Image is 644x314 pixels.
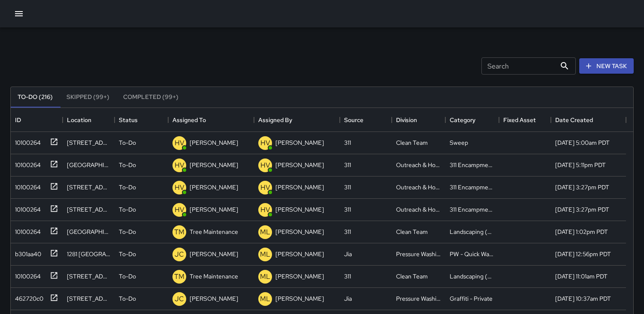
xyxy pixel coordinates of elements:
div: Source [344,108,363,132]
div: 10100264 [12,179,41,191]
div: 10100264 [12,269,41,281]
div: 38 8th Street [67,272,110,281]
p: HV [260,182,270,193]
p: [PERSON_NAME] [275,250,324,258]
p: [PERSON_NAME] [190,250,238,258]
div: 9/19/2025, 11:01am PDT [555,272,608,281]
div: 514 Minna Street [67,183,110,191]
div: 1001 Howard Street [67,294,110,303]
p: TM [174,272,184,282]
p: ML [260,249,270,260]
div: 10100264 [12,202,41,214]
p: To-Do [119,183,136,191]
div: PW - Quick Wash [450,250,495,258]
p: ML [260,227,270,237]
div: Location [67,108,91,132]
div: 10100264 [12,135,41,147]
p: To-Do [119,272,136,281]
div: Assigned By [254,108,340,132]
p: HV [260,138,270,148]
div: Graffiti - Private [450,294,493,303]
p: HV [260,160,270,170]
button: To-Do (216) [11,87,60,108]
p: To-Do [119,138,136,147]
p: [PERSON_NAME] [275,183,324,191]
p: [PERSON_NAME] [275,205,324,214]
div: 311 [344,272,351,281]
p: Tree Maintenance [190,227,238,236]
div: Category [450,108,475,132]
p: [PERSON_NAME] [275,138,324,147]
p: [PERSON_NAME] [275,227,324,236]
div: 311 [344,138,351,147]
div: Outreach & Hospitality [396,205,441,214]
div: Fixed Asset [499,108,551,132]
div: 1171 Mission Street [67,227,110,236]
div: Date Created [551,108,626,132]
div: Landscaping (DG & Weeds) [450,227,495,236]
div: Pressure Washing [396,250,441,258]
div: 311 [344,205,351,214]
button: New Task [579,58,634,74]
p: ML [260,294,270,304]
p: [PERSON_NAME] [190,138,238,147]
p: HV [175,160,184,170]
div: Assigned To [172,108,206,132]
div: Fixed Asset [503,108,536,132]
div: Clean Team [396,272,428,281]
div: 9/19/2025, 3:27pm PDT [555,183,609,191]
div: 9/19/2025, 1:02pm PDT [555,227,608,236]
p: [PERSON_NAME] [275,294,324,303]
p: [PERSON_NAME] [190,205,238,214]
p: HV [175,205,184,215]
div: 462720c0 [12,291,43,303]
div: 9/19/2025, 5:11pm PDT [555,161,606,169]
div: Outreach & Hospitality [396,161,441,169]
div: 311 [344,183,351,191]
div: 10100264 [12,224,41,236]
p: To-Do [119,227,136,236]
div: Status [115,108,168,132]
p: To-Do [119,205,136,214]
p: [PERSON_NAME] [190,294,238,303]
div: 9/20/2025, 5:00am PDT [555,138,610,147]
p: TM [174,227,184,237]
p: JC [175,294,184,304]
div: 9/19/2025, 3:27pm PDT [555,205,609,214]
div: 311 [344,161,351,169]
div: 647a Minna Street [67,161,110,169]
div: Pressure Washing [396,294,441,303]
div: Clean Team [396,227,428,236]
p: To-Do [119,294,136,303]
div: ID [11,108,63,132]
div: 311 Encampments [450,161,495,169]
button: Completed (99+) [116,87,185,108]
div: 311 Encampments [450,183,495,191]
div: Status [119,108,138,132]
p: To-Do [119,161,136,169]
div: Assigned By [258,108,292,132]
p: [PERSON_NAME] [275,272,324,281]
div: 9/19/2025, 12:56pm PDT [555,250,611,258]
p: [PERSON_NAME] [275,161,324,169]
div: Outreach & Hospitality [396,183,441,191]
p: JC [175,249,184,260]
div: Jia [344,294,352,303]
div: Clean Team [396,138,428,147]
div: b301aa40 [12,246,41,258]
p: ML [260,272,270,282]
button: Skipped (99+) [60,87,116,108]
p: HV [260,205,270,215]
div: Jia [344,250,352,258]
div: Landscaping (DG & Weeds) [450,272,495,281]
div: 311 [344,227,351,236]
p: Tree Maintenance [190,272,238,281]
div: 311 Encampments [450,205,495,214]
div: Division [392,108,445,132]
div: 9/19/2025, 10:37am PDT [555,294,611,303]
div: 1043 Market Street [67,138,110,147]
div: Category [445,108,499,132]
div: Location [63,108,115,132]
div: Source [340,108,392,132]
p: HV [175,182,184,193]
